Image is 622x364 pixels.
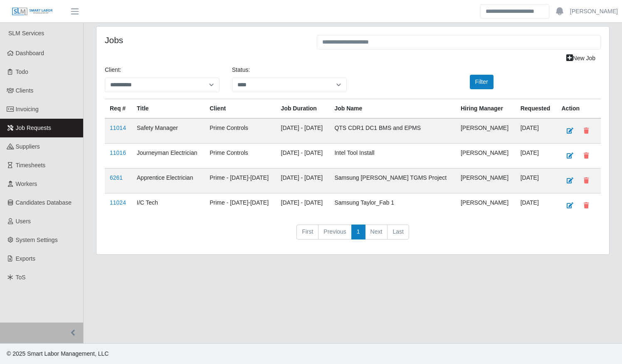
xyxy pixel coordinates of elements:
td: [DATE] - [DATE] [276,169,330,193]
td: I/C Tech [132,193,205,218]
img: SLM Logo [12,7,53,16]
a: 6261 [110,174,123,181]
span: Clients [16,87,34,94]
td: [PERSON_NAME] [456,193,516,218]
th: Job Duration [276,99,330,119]
span: © 2025 Smart Labor Management, LLC [7,350,109,357]
span: Timesheets [16,162,46,169]
td: Prime - [DATE]-[DATE] [205,193,276,218]
td: Samsung Taylor_Fab 1 [329,193,456,218]
th: Title [132,99,205,119]
td: Apprentice Electrician [132,169,205,193]
td: [DATE] [516,144,557,169]
span: Exports [16,255,35,262]
a: 11014 [110,125,126,131]
span: Users [16,218,31,225]
td: Prime Controls [205,144,276,169]
td: [PERSON_NAME] [456,169,516,193]
td: Samsung [PERSON_NAME] TGMS Project [329,169,456,193]
a: 11024 [110,199,126,206]
td: Prime Controls [205,118,276,144]
td: [DATE] [516,193,557,218]
label: Client: [105,66,121,74]
span: ToS [16,274,26,281]
th: Client [205,99,276,119]
span: Dashboard [16,50,44,56]
span: Todo [16,68,28,75]
th: Requested [516,99,557,119]
span: Job Requests [16,125,52,131]
td: [DATE] - [DATE] [276,144,330,169]
td: [DATE] [516,169,557,193]
label: Status: [232,66,250,74]
th: Action [556,99,601,119]
button: Filter [470,75,494,89]
span: SLM Services [8,30,44,37]
a: New Job [561,51,601,66]
span: Candidates Database [16,199,72,206]
td: [PERSON_NAME] [456,144,516,169]
td: Intel Tool Install [329,144,456,169]
span: Invoicing [16,106,39,112]
th: Req # [105,99,132,119]
th: Job Name [329,99,456,119]
td: Safety Manager [132,118,205,144]
td: Prime - [DATE]-[DATE] [205,169,276,193]
span: Workers [16,181,37,187]
td: QTS CDR1 DC1 BMS and EPMS [329,118,456,144]
td: [DATE] [516,118,557,144]
td: [DATE] - [DATE] [276,193,330,218]
input: Search [480,4,549,19]
h4: Jobs [105,35,304,45]
td: [PERSON_NAME] [456,118,516,144]
a: [PERSON_NAME] [570,7,618,16]
span: Suppliers [16,143,40,150]
td: Journeyman Electrician [132,144,205,169]
nav: pagination [105,225,601,246]
span: System Settings [16,237,58,243]
th: Hiring Manager [456,99,516,119]
a: 1 [351,225,365,239]
td: [DATE] - [DATE] [276,118,330,144]
a: 11016 [110,149,126,156]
